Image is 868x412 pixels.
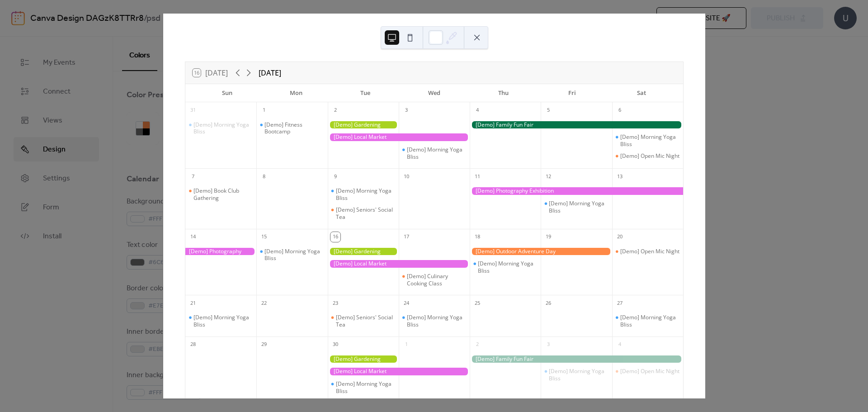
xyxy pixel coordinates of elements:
[330,232,340,242] div: 16
[330,105,340,115] div: 2
[259,67,281,78] div: [DATE]
[470,121,683,129] div: [Demo] Family Fun Fair
[541,200,612,214] div: [Demo] Morning Yoga Bliss
[472,298,482,308] div: 25
[615,232,625,242] div: 20
[259,232,269,242] div: 15
[188,232,198,242] div: 14
[336,187,395,201] div: [Demo] Morning Yoga Bliss
[399,146,470,160] div: [Demo] Morning Yoga Bliss
[478,260,537,274] div: [Demo] Morning Yoga Bliss
[549,368,608,382] div: [Demo] Morning Yoga Bliss
[407,314,466,328] div: [Demo] Morning Yoga Bliss
[328,368,470,375] div: [Demo] Local Market
[612,152,683,160] div: [Demo] Open Mic Night
[470,248,612,256] div: [Demo] Outdoor Adventure Day
[470,187,683,195] div: [Demo] Photography Exhibition
[336,380,395,394] div: [Demo] Morning Yoga Bliss
[399,314,470,328] div: [Demo] Morning Yoga Bliss
[256,121,327,135] div: [Demo] Fitness Bootcamp
[259,105,269,115] div: 1
[401,232,411,242] div: 17
[328,355,399,363] div: [Demo] Gardening Workshop
[185,121,256,135] div: [Demo] Morning Yoga Bliss
[472,232,482,242] div: 18
[328,248,399,256] div: [Demo] Gardening Workshop
[401,298,411,308] div: 24
[407,146,466,160] div: [Demo] Morning Yoga Bliss
[330,171,340,181] div: 9
[328,206,399,220] div: [Demo] Seniors' Social Tea
[264,121,324,135] div: [Demo] Fitness Bootcamp
[620,314,679,328] div: [Demo] Morning Yoga Bliss
[620,248,679,255] div: [Demo] Open Mic Night
[538,84,607,102] div: Fri
[330,298,340,308] div: 23
[259,340,269,350] div: 29
[615,171,625,181] div: 13
[328,314,399,328] div: [Demo] Seniors' Social Tea
[612,248,683,255] div: [Demo] Open Mic Night
[259,298,269,308] div: 22
[401,340,411,350] div: 1
[620,133,679,147] div: [Demo] Morning Yoga Bliss
[185,314,256,328] div: [Demo] Morning Yoga Bliss
[543,232,553,242] div: 19
[256,248,327,262] div: [Demo] Morning Yoga Bliss
[472,171,482,181] div: 11
[472,340,482,350] div: 2
[612,133,683,147] div: [Demo] Morning Yoga Bliss
[328,133,470,141] div: [Demo] Local Market
[541,368,612,382] div: [Demo] Morning Yoga Bliss
[469,84,538,102] div: Thu
[188,171,198,181] div: 7
[188,340,198,350] div: 28
[470,355,683,363] div: [Demo] Family Fun Fair
[543,340,553,350] div: 3
[549,200,608,214] div: [Demo] Morning Yoga Bliss
[328,380,399,394] div: [Demo] Morning Yoga Bliss
[472,105,482,115] div: 4
[543,298,553,308] div: 26
[399,273,470,287] div: [Demo] Culinary Cooking Class
[620,152,679,160] div: [Demo] Open Mic Night
[612,368,683,375] div: [Demo] Open Mic Night
[615,298,625,308] div: 27
[543,171,553,181] div: 12
[407,273,466,287] div: [Demo] Culinary Cooking Class
[188,105,198,115] div: 31
[185,187,256,201] div: [Demo] Book Club Gathering
[470,260,541,274] div: [Demo] Morning Yoga Bliss
[620,368,679,375] div: [Demo] Open Mic Night
[193,314,253,328] div: [Demo] Morning Yoga Bliss
[193,121,253,135] div: [Demo] Morning Yoga Bliss
[336,314,395,328] div: [Demo] Seniors' Social Tea
[328,260,470,268] div: [Demo] Local Market
[401,105,411,115] div: 3
[615,340,625,350] div: 4
[328,187,399,201] div: [Demo] Morning Yoga Bliss
[188,298,198,308] div: 21
[612,314,683,328] div: [Demo] Morning Yoga Bliss
[328,121,399,129] div: [Demo] Gardening Workshop
[193,84,262,102] div: Sun
[615,105,625,115] div: 6
[400,84,469,102] div: Wed
[543,105,553,115] div: 5
[262,84,331,102] div: Mon
[185,248,256,256] div: [Demo] Photography Exhibition
[264,248,324,262] div: [Demo] Morning Yoga Bliss
[193,187,253,201] div: [Demo] Book Club Gathering
[336,206,395,220] div: [Demo] Seniors' Social Tea
[259,171,269,181] div: 8
[401,171,411,181] div: 10
[330,84,400,102] div: Tue
[607,84,676,102] div: Sat
[330,340,340,350] div: 30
